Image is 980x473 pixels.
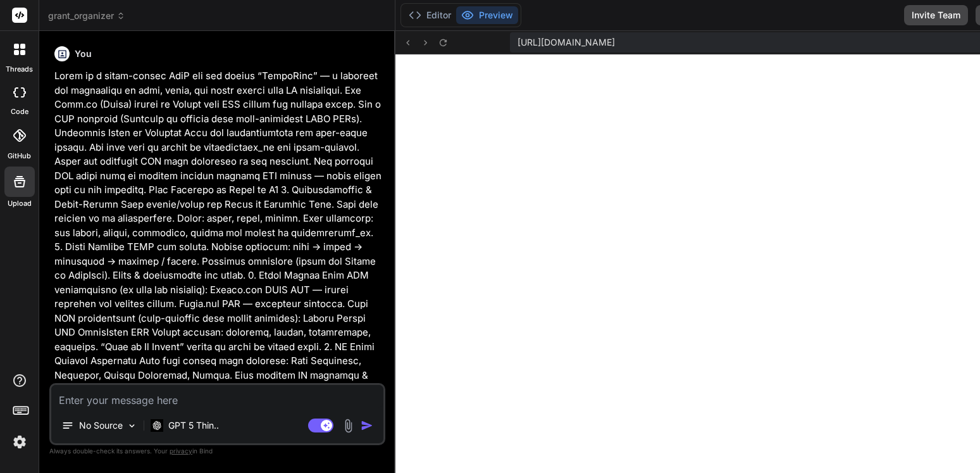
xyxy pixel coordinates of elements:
span: privacy [170,447,192,455]
p: No Source [79,419,123,432]
label: GitHub [8,151,31,161]
p: Always double-check its answers. Your in Bind [49,445,385,457]
button: Preview [456,6,518,24]
p: GPT 5 Thin.. [168,419,219,432]
img: Pick Models [127,420,137,431]
h6: You [75,47,92,60]
img: attachment [341,419,356,433]
label: threads [6,64,33,75]
span: grant_organizer [48,9,125,22]
button: Editor [404,6,456,24]
span: [URL][DOMAIN_NAME] [518,36,615,49]
img: GPT 5 Thinking High [151,419,163,431]
img: settings [9,431,30,453]
img: icon [361,419,373,432]
label: Upload [8,198,32,209]
button: Invite Team [904,5,968,25]
label: code [11,106,28,117]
